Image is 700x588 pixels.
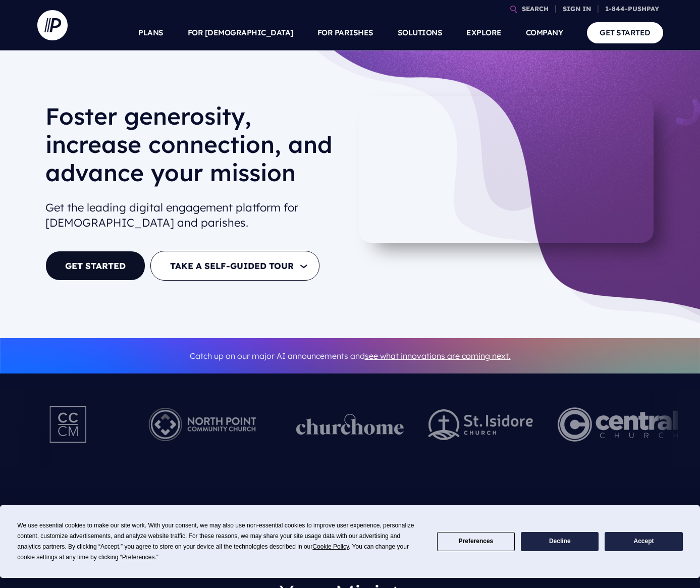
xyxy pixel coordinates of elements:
[122,554,155,561] span: Preferences
[317,15,373,50] a: FOR PARISHES
[587,22,663,43] a: GET STARTED
[29,397,109,452] img: Pushpay_Logo__CCM
[526,15,563,50] a: COMPANY
[466,15,502,50] a: EXPLORE
[365,351,511,361] a: see what innovations are coming next.
[45,251,145,281] a: GET STARTED
[150,251,319,281] button: TAKE A SELF-GUIDED TOUR
[428,409,533,440] img: pp_logos_2
[45,345,655,367] p: Catch up on our major AI announcements and
[312,543,349,550] span: Cookie Policy
[133,397,272,452] img: Pushpay_Logo__NorthPoint
[296,414,404,435] img: pp_logos_1
[188,15,293,50] a: FOR [DEMOGRAPHIC_DATA]
[521,532,599,552] button: Decline
[557,397,678,452] img: Central Church Henderson NV
[45,196,342,235] h2: Get the leading digital engagement platform for [DEMOGRAPHIC_DATA] and parishes.
[398,15,443,50] a: SOLUTIONS
[605,532,682,552] button: Accept
[17,520,424,563] div: We use essential cookies to make our site work. With your consent, we may also use non-essential ...
[437,532,515,552] button: Preferences
[138,15,164,50] a: PLANS
[45,102,342,195] h1: Foster generosity, increase connection, and advance your mission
